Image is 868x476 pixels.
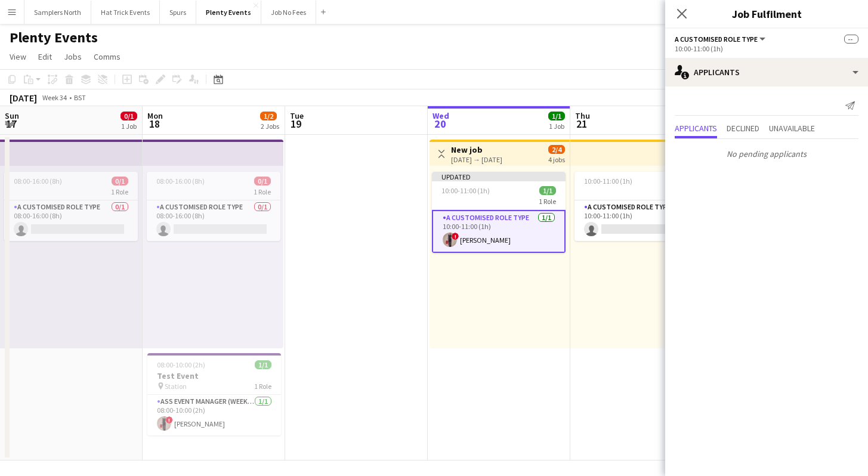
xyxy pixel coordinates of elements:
[4,200,138,241] app-card-role: A Customised Role Type0/108:00-16:00 (8h)
[432,172,566,181] div: Updated
[146,117,163,131] span: 18
[254,382,271,391] span: 1 Role
[451,144,502,155] h3: New job
[575,110,590,121] span: Thu
[675,44,858,53] div: 10:00-11:00 (1h)
[255,360,271,369] span: 1/1
[675,124,717,132] span: Applicants
[665,144,868,164] p: No pending applicants
[4,172,138,241] app-job-card: 08:00-16:00 (8h)0/11 RoleA Customised Role Type0/108:00-16:00 (8h)
[548,145,565,154] span: 2/4
[548,154,565,164] div: 4 jobs
[147,395,281,435] app-card-role: Ass Event Manager (weekday)1/108:00-10:00 (2h)![PERSON_NAME]
[844,35,858,44] span: --
[433,110,449,121] span: Wed
[39,93,69,102] span: Week 34
[288,117,304,131] span: 19
[94,51,121,62] span: Comms
[91,1,160,24] button: Hat Trick Events
[573,117,590,131] span: 21
[254,177,271,186] span: 0/1
[121,122,137,131] div: 1 Job
[5,110,19,121] span: Sun
[24,1,91,24] button: Samplers North
[112,177,128,186] span: 0/1
[147,370,281,381] h3: Test Event
[574,200,708,241] app-card-role: A Customised Role Type1A0/110:00-11:00 (1h)
[452,233,459,240] span: !
[196,1,261,24] button: Plenty Events
[89,49,125,64] a: Comms
[548,112,565,120] span: 1/1
[160,1,196,24] button: Spurs
[254,187,271,196] span: 1 Role
[675,35,767,44] button: A Customised Role Type
[147,200,280,241] app-card-role: A Customised Role Type0/108:00-16:00 (8h)
[166,416,173,424] span: !
[665,6,868,21] h3: Job Fulfilment
[584,177,632,186] span: 10:00-11:00 (1h)
[431,117,449,131] span: 20
[261,1,316,24] button: Job No Fees
[727,124,759,132] span: Declined
[441,186,490,195] span: 10:00-11:00 (1h)
[539,186,556,195] span: 1/1
[769,124,815,132] span: Unavailable
[665,58,868,86] div: Applicants
[432,210,566,253] app-card-role: A Customised Role Type1/110:00-11:00 (1h)![PERSON_NAME]
[451,155,502,164] div: [DATE] → [DATE]
[10,29,98,47] h1: Plenty Events
[261,122,279,131] div: 2 Jobs
[64,51,82,62] span: Jobs
[33,49,57,64] a: Edit
[147,353,281,435] app-job-card: 08:00-10:00 (2h)1/1Test Event Station1 RoleAss Event Manager (weekday)1/108:00-10:00 (2h)![PERSON...
[260,112,277,120] span: 1/2
[3,117,19,131] span: 17
[10,51,26,62] span: View
[574,172,708,241] app-job-card: 10:00-11:00 (1h)0/11 RoleA Customised Role Type1A0/110:00-11:00 (1h)
[38,51,52,62] span: Edit
[432,172,566,253] app-job-card: Updated10:00-11:00 (1h)1/11 RoleA Customised Role Type1/110:00-11:00 (1h)![PERSON_NAME]
[157,360,205,369] span: 08:00-10:00 (2h)
[121,112,137,120] span: 0/1
[675,35,758,44] span: A Customised Role Type
[147,172,280,241] app-job-card: 08:00-16:00 (8h)0/11 RoleA Customised Role Type0/108:00-16:00 (8h)
[147,110,163,121] span: Mon
[165,382,187,391] span: Station
[290,110,304,121] span: Tue
[14,177,62,186] span: 08:00-16:00 (8h)
[5,49,31,64] a: View
[59,49,87,64] a: Jobs
[74,93,86,102] div: BST
[156,177,205,186] span: 08:00-16:00 (8h)
[539,197,556,206] span: 1 Role
[549,122,564,131] div: 1 Job
[10,92,37,104] div: [DATE]
[111,187,128,196] span: 1 Role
